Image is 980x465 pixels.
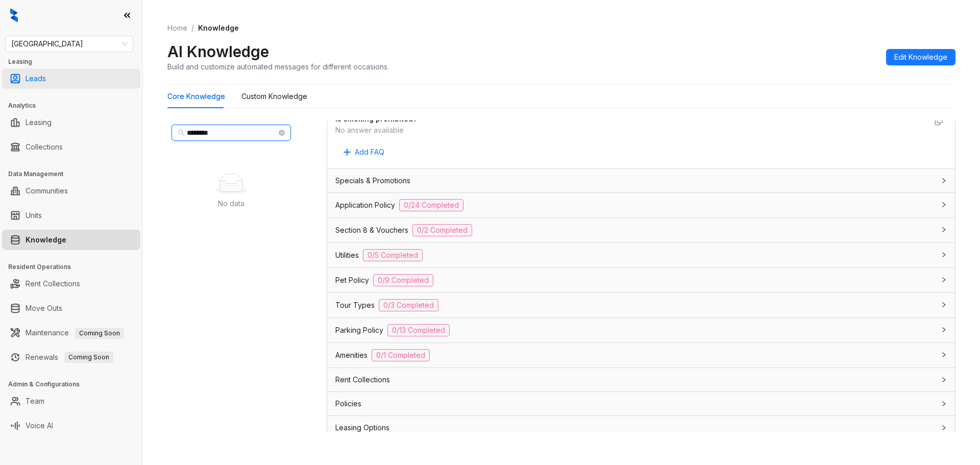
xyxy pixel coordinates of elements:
[941,377,947,383] span: collapsed
[64,352,113,363] span: Coming Soon
[26,274,80,294] a: Rent Collections
[26,347,113,368] a: RenewalsComing Soon
[8,169,142,179] h3: Data Management
[26,181,68,201] a: Communities
[355,146,384,158] span: Add FAQ
[241,91,307,102] div: Custom Knowledge
[399,199,463,211] span: 0/24 Completed
[372,349,430,361] span: 0/1 Completed
[941,178,947,184] span: collapsed
[941,352,947,358] span: collapsed
[373,274,433,286] span: 0/9 Completed
[2,205,140,226] li: Units
[191,22,194,34] li: /
[26,68,46,89] a: Leads
[335,250,359,261] span: Utilities
[335,275,369,286] span: Pet Policy
[327,392,955,415] div: Policies
[335,200,395,211] span: Application Policy
[26,137,63,157] a: Collections
[327,368,955,391] div: Rent Collections
[8,380,142,389] h3: Admin & Configurations
[335,374,390,385] span: Rent Collections
[180,198,283,209] div: No data
[2,347,140,368] li: Renewals
[941,302,947,308] span: collapsed
[327,318,955,342] div: Parking Policy0/13 Completed
[335,422,389,433] span: Leasing Options
[941,252,947,258] span: collapsed
[379,299,438,311] span: 0/3 Completed
[178,129,185,136] span: search
[327,243,955,267] div: Utilities0/5 Completed
[26,415,53,436] a: Voice AI
[941,327,947,333] span: collapsed
[2,274,140,294] li: Rent Collections
[2,391,140,411] li: Team
[2,298,140,319] li: Move Outs
[2,112,140,133] li: Leasing
[327,169,955,192] div: Specials & Promotions
[75,328,124,339] span: Coming Soon
[335,175,410,186] span: Specials & Promotions
[327,343,955,368] div: Amenities0/1 Completed
[2,230,140,250] li: Knowledge
[11,36,127,52] span: Fairfield
[279,130,285,136] span: close-circle
[327,193,955,217] div: Application Policy0/24 Completed
[327,416,955,439] div: Leasing Options
[165,22,189,34] a: Home
[335,225,408,236] span: Section 8 & Vouchers
[26,112,52,133] a: Leasing
[8,262,142,272] h3: Resident Operations
[335,144,393,160] button: Add FAQ
[26,391,44,411] a: Team
[167,42,269,61] h2: AI Knowledge
[335,325,383,336] span: Parking Policy
[2,415,140,436] li: Voice AI
[886,49,955,65] button: Edit Knowledge
[26,205,42,226] a: Units
[941,202,947,208] span: collapsed
[2,137,140,157] li: Collections
[363,249,423,261] span: 0/5 Completed
[10,8,18,22] img: logo
[941,277,947,283] span: collapsed
[2,181,140,201] li: Communities
[8,57,142,66] h3: Leasing
[894,52,947,63] span: Edit Knowledge
[2,323,140,343] li: Maintenance
[941,425,947,431] span: collapsed
[335,300,375,311] span: Tour Types
[941,401,947,407] span: collapsed
[26,230,66,250] a: Knowledge
[167,61,389,72] div: Build and customize automated messages for different occasions.
[26,298,62,319] a: Move Outs
[327,268,955,292] div: Pet Policy0/9 Completed
[335,350,367,361] span: Amenities
[387,324,450,336] span: 0/13 Completed
[327,293,955,317] div: Tour Types0/3 Completed
[335,398,361,409] span: Policies
[941,227,947,233] span: collapsed
[335,125,926,136] div: No answer available
[8,101,142,110] h3: Analytics
[327,218,955,242] div: Section 8 & Vouchers0/2 Completed
[412,224,472,236] span: 0/2 Completed
[2,68,140,89] li: Leads
[167,91,225,102] div: Core Knowledge
[198,23,239,32] span: Knowledge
